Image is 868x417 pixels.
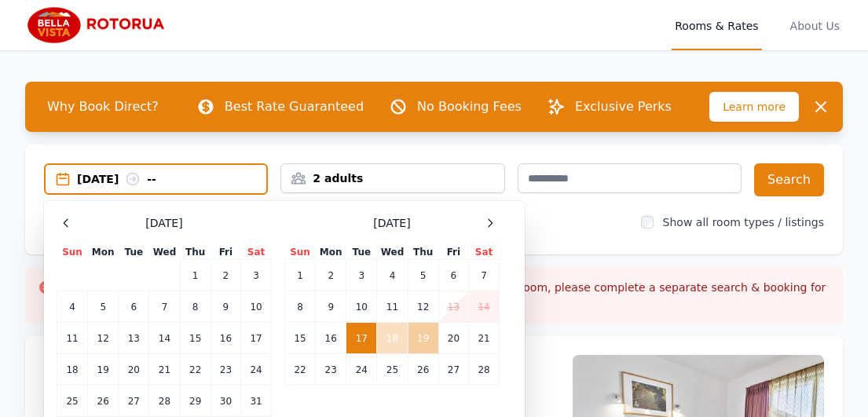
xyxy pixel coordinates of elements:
[241,291,272,323] td: 10
[346,291,377,323] td: 10
[469,260,500,291] td: 7
[149,323,180,354] td: 14
[377,323,408,354] td: 18
[469,323,500,354] td: 21
[88,386,119,417] td: 26
[225,97,364,116] p: Best Rate Guaranteed
[346,354,377,386] td: 24
[149,386,180,417] td: 28
[438,354,468,386] td: 27
[57,323,88,354] td: 11
[211,354,240,386] td: 23
[377,291,408,323] td: 11
[754,163,824,196] button: Search
[346,260,377,291] td: 3
[180,323,211,354] td: 15
[149,291,180,323] td: 7
[119,386,149,417] td: 27
[285,245,316,260] th: Sun
[417,97,522,116] p: No Booking Fees
[377,260,408,291] td: 4
[241,260,272,291] td: 3
[438,323,468,354] td: 20
[57,291,88,323] td: 4
[408,245,438,260] th: Thu
[408,323,438,354] td: 19
[241,386,272,417] td: 31
[316,245,346,260] th: Mon
[57,386,88,417] td: 25
[211,245,240,260] th: Fri
[316,260,346,291] td: 2
[119,245,149,260] th: Tue
[241,323,272,354] td: 17
[25,6,176,44] img: Bella Vista Rotorua
[316,323,346,354] td: 16
[180,386,211,417] td: 29
[241,245,272,260] th: Sat
[438,260,468,291] td: 6
[180,354,211,386] td: 22
[408,260,438,291] td: 5
[285,291,316,323] td: 8
[469,291,500,323] td: 14
[575,97,672,116] p: Exclusive Perks
[88,354,119,386] td: 19
[438,291,468,323] td: 13
[408,354,438,386] td: 26
[377,354,408,386] td: 25
[119,354,149,386] td: 20
[346,245,377,260] th: Tue
[77,171,266,187] div: [DATE] --
[285,260,316,291] td: 1
[57,245,88,260] th: Sun
[408,291,438,323] td: 12
[35,91,171,123] span: Why Book Direct?
[149,354,180,386] td: 21
[211,260,240,291] td: 2
[119,323,149,354] td: 13
[180,260,211,291] td: 1
[241,354,272,386] td: 24
[57,354,88,386] td: 18
[285,323,316,354] td: 15
[211,323,240,354] td: 16
[281,170,504,186] div: 2 adults
[180,245,211,260] th: Thu
[316,291,346,323] td: 9
[438,245,468,260] th: Fri
[145,215,182,231] span: [DATE]
[285,354,316,386] td: 22
[119,291,149,323] td: 6
[377,245,408,260] th: Wed
[469,245,500,260] th: Sat
[316,354,346,386] td: 23
[149,245,180,260] th: Wed
[373,215,410,231] span: [DATE]
[211,291,240,323] td: 9
[709,92,799,122] span: Learn more
[211,386,240,417] td: 30
[663,216,824,229] label: Show all room types / listings
[346,323,377,354] td: 17
[180,291,211,323] td: 8
[88,291,119,323] td: 5
[469,354,500,386] td: 28
[88,323,119,354] td: 12
[88,245,119,260] th: Mon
